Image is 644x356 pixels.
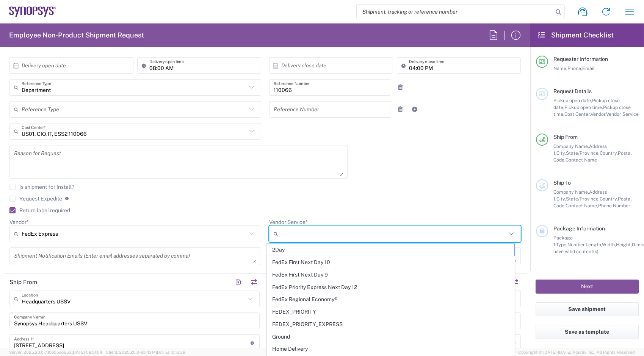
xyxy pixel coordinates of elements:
span: Phone Number [598,203,630,208]
span: Phone, [567,65,582,71]
label: Return label required [9,207,70,213]
span: Ground [267,331,515,343]
span: Server: 2025.20.0-710e05ee653 [9,350,102,354]
span: Email [582,65,595,71]
span: [DATE] 09:51:04 [72,350,102,354]
span: Contact Name [566,157,597,163]
span: Cost Center, [564,111,591,117]
a: Add Reference [409,104,420,115]
span: Pickup open date, [553,98,592,103]
label: Is shipment for Install? [9,184,74,190]
span: Ship From [553,134,578,140]
span: Contact Name, [566,203,598,208]
span: City, [556,196,566,202]
span: FedEx First Next Day 10 [267,257,515,268]
span: Height, [616,242,632,247]
span: FedEx First Next Day 9 [267,269,515,281]
span: FEDEX_PRIORITY [267,306,515,318]
span: Company Name, [553,143,589,149]
span: Package Information [553,225,605,232]
span: City, [556,150,566,156]
span: Length, [586,242,602,247]
span: FEDEX_PRIORITY_EXPRESS [267,319,515,330]
span: Request Details [553,88,592,94]
a: Remove Reference [395,104,406,115]
button: Save as template [536,325,639,339]
span: Client: 2025.20.0-8b113f4 [106,350,185,354]
button: Next [536,280,639,294]
span: Vendor, [591,111,606,117]
span: Package 1: [553,235,573,247]
span: Vendor Service [606,111,639,117]
span: State/Province, [566,150,600,156]
span: Copyright © [DATE]-[DATE] Agistix Inc., All Rights Reserved [518,349,635,356]
h2: Shipment Checklist [537,31,614,40]
span: Country, [600,150,618,156]
h2: Employee Non-Product Shipment Request [9,31,144,40]
span: Company Name, [553,189,589,195]
a: Remove Reference [395,82,406,93]
span: Number, [567,242,586,247]
input: Shipment, tracking or reference number [357,5,553,19]
span: Pickup open time, [564,104,603,110]
label: Vendor [9,219,29,225]
span: Width, [602,242,616,247]
span: FedEx Priority Express Next Day 12 [267,281,515,293]
span: FedEx Regional Economy® [267,294,515,305]
span: Requester Information [553,56,608,62]
span: Name, [553,65,567,71]
label: Vendor Service [269,219,308,225]
span: [DATE] 10:16:38 [156,350,185,354]
span: Type, [556,242,567,247]
span: Ship To [553,180,571,186]
h2: Ship From [9,278,37,286]
span: 2Day [267,244,515,256]
span: Home Delivery [267,343,515,355]
button: Save shipment [536,302,639,316]
label: Request Expedite [9,196,62,202]
span: Country, [600,196,618,202]
span: State/Province, [566,196,600,202]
